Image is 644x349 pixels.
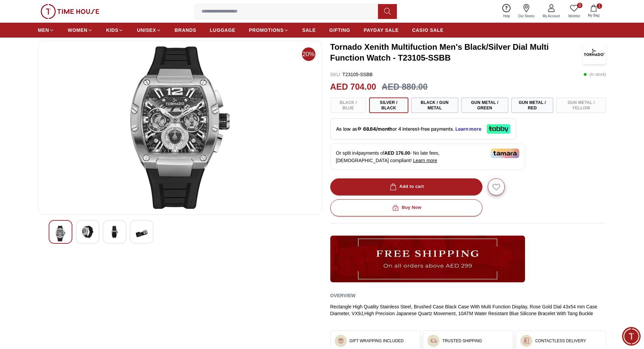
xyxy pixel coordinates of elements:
[364,24,399,36] a: PAYDAY SALE
[81,226,94,238] img: Tornado XENITH Men's Multi Function Rose Gold Dial Watch - T23105-BSNNK
[137,24,161,36] a: UNISEX
[516,14,537,19] span: Our Stores
[535,338,586,344] h3: CONTACTLESS DELIVERY
[302,47,315,61] span: 20%
[566,14,582,19] span: Wishlist
[68,27,88,34] span: WOMEN
[622,327,641,346] div: Chat Widget
[38,27,49,34] span: MEN
[500,14,513,19] span: Help
[106,27,118,34] span: KIDS
[249,27,284,34] span: PROMOTIONS
[330,236,525,282] img: ...
[41,4,99,19] img: ...
[330,71,373,78] p: T23105-SSBB
[44,46,316,209] img: Tornado XENITH Men's Multi Function Rose Gold Dial Watch - T23105-BSNNK
[585,13,602,18] span: My Bag
[175,27,196,34] span: BRANDS
[329,24,350,36] a: GIFTING
[330,303,606,317] div: Rectangle High Quality Stainless Steel, Brushed Case Black Case With Multi Function Display, Rose...
[564,3,584,20] a: 0Wishlist
[210,24,236,36] a: LUGGAGE
[413,158,437,163] span: Learn more
[302,24,316,36] a: SALE
[388,183,424,191] div: Add to cart
[411,97,458,113] button: Black / Gun Metal
[364,27,399,34] span: PAYDAY SALE
[350,338,404,344] h3: GIFT WRAPPING INCLUDED
[540,14,563,19] span: My Account
[577,3,582,8] span: 0
[330,144,525,170] div: Or split in 4 payments of - No late fees, [DEMOGRAPHIC_DATA] compliant!
[68,24,93,36] a: WOMEN
[302,27,316,34] span: SALE
[330,290,356,301] h2: Overview
[38,24,54,36] a: MEN
[499,3,514,20] a: Help
[384,150,410,156] span: AED 176.00
[491,149,519,158] img: Tamara
[442,338,482,344] h3: TRUSTED SHIPPING
[514,3,539,20] a: Our Stores
[369,97,408,113] button: Silver / Black
[137,27,156,34] span: UNISEX
[330,178,482,195] button: Add to cart
[523,337,530,344] img: ...
[584,3,603,19] button: 1My Bag
[106,24,123,36] a: KIDS
[597,3,602,9] span: 1
[330,42,583,63] h3: Tornado Xenith Multifuction Men's Black/Silver Dial Multi Function Watch - T23105-SSBB
[382,81,428,93] h3: AED 880.00
[210,27,236,34] span: LUGGAGE
[330,199,482,216] button: Buy Now
[109,226,121,238] img: Tornado XENITH Men's Multi Function Rose Gold Dial Watch - T23105-BSNNK
[412,27,444,34] span: CASIO SALE
[582,41,606,64] img: Tornado Xenith Multifuction Men's Black/Silver Dial Multi Function Watch - T23105-SSBB
[330,72,341,77] span: SKU :
[412,24,444,36] a: CASIO SALE
[391,204,421,212] div: Buy Now
[511,97,553,113] button: Gun Metal / Red
[175,24,196,36] a: BRANDS
[461,97,508,113] button: Gun Metal / Green
[430,337,437,344] img: ...
[249,24,289,36] a: PROMOTIONS
[330,81,376,93] h2: AED 704.00
[337,337,344,344] img: ...
[583,71,606,78] p: ( In stock )
[329,27,350,34] span: GIFTING
[136,226,148,241] img: Tornado XENITH Men's Multi Function Rose Gold Dial Watch - T23105-BSNNK
[54,226,67,241] img: Tornado XENITH Men's Multi Function Rose Gold Dial Watch - T23105-BSNNK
